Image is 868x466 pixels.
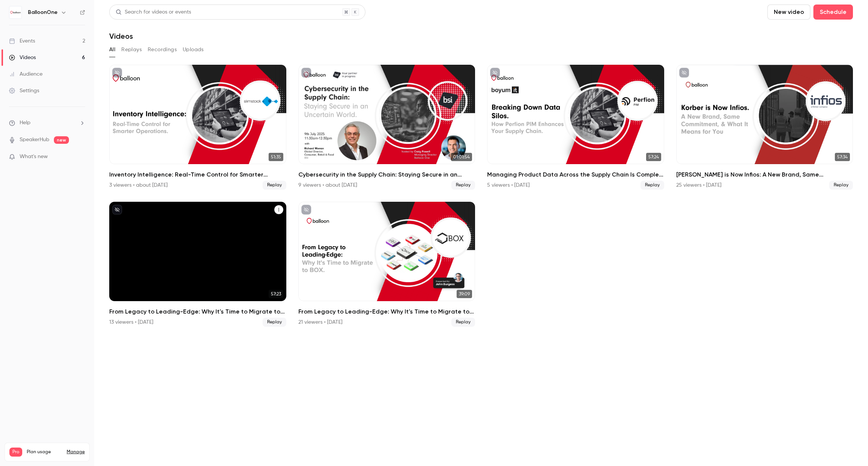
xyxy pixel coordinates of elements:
[9,54,36,61] div: Videos
[121,44,142,56] button: Replays
[640,181,664,190] span: Replay
[109,202,286,327] a: 57:23From Legacy to Leading-Edge: Why It's Time to Migrate to BOX13 viewers • [DATE]Replay
[676,181,721,189] div: 25 viewers • [DATE]
[109,5,853,461] section: Videos
[835,153,850,161] span: 57:34
[298,202,475,327] li: From Legacy to Leading-Edge: Why It's Time to Migrate to BOX
[9,37,35,45] div: Events
[301,68,311,78] button: unpublished
[67,449,85,455] a: Manage
[487,170,664,179] h2: Managing Product Data Across the Supply Chain Is Complex. Let’s Simplify It.
[148,44,177,56] button: Recordings
[109,65,286,190] li: Inventory Intelligence: Real-Time Control for Smarter Operations with Slimstock
[269,290,283,298] span: 57:23
[679,68,689,78] button: unpublished
[298,181,357,189] div: 9 viewers • about [DATE]
[109,318,153,326] div: 13 viewers • [DATE]
[183,44,204,56] button: Uploads
[109,44,115,56] button: All
[301,205,311,215] button: unpublished
[263,318,286,327] span: Replay
[676,65,853,190] a: 57:34[PERSON_NAME] is Now Infios: A New Brand, Same Commitment, and What It Means for You.25 view...
[646,153,661,161] span: 57:24
[109,181,168,189] div: 3 viewers • about [DATE]
[487,181,530,189] div: 5 viewers • [DATE]
[487,65,664,190] li: Managing Product Data Across the Supply Chain Is Complex. Let’s Simplify It.
[112,205,122,215] button: unpublished
[20,136,49,144] a: SpeakerHub
[767,5,810,20] button: New video
[9,87,39,94] div: Settings
[676,170,853,179] h2: [PERSON_NAME] is Now Infios: A New Brand, Same Commitment, and What It Means for You.
[263,181,286,190] span: Replay
[451,318,475,327] span: Replay
[269,153,283,161] span: 51:35
[116,8,191,16] div: Search for videos or events
[9,70,43,78] div: Audience
[829,181,853,190] span: Replay
[109,65,853,327] ul: Videos
[109,307,286,316] h2: From Legacy to Leading-Edge: Why It's Time to Migrate to BOX
[298,318,342,326] div: 21 viewers • [DATE]
[813,5,853,20] button: Schedule
[20,153,48,161] span: What's new
[109,170,286,179] h2: Inventory Intelligence: Real-Time Control for Smarter Operations with Slimstock
[27,449,62,455] span: Plan usage
[298,202,475,327] a: 39:09From Legacy to Leading-Edge: Why It's Time to Migrate to BOX21 viewers • [DATE]Replay
[487,65,664,190] a: 57:24Managing Product Data Across the Supply Chain Is Complex. Let’s Simplify It.5 viewers • [DAT...
[109,202,286,327] li: From Legacy to Leading-Edge: Why It's Time to Migrate to BOX
[54,136,69,144] span: new
[490,68,500,78] button: unpublished
[298,170,475,179] h2: Cybersecurity in the Supply Chain: Staying Secure in an Uncertain World - In partnership with BSI
[109,65,286,190] a: 51:35Inventory Intelligence: Real-Time Control for Smarter Operations with Slimstock3 viewers • a...
[109,32,133,41] h1: Videos
[9,6,21,18] img: BalloonOne
[457,290,472,298] span: 39:09
[9,448,22,457] span: Pro
[298,307,475,316] h2: From Legacy to Leading-Edge: Why It's Time to Migrate to BOX
[451,181,475,190] span: Replay
[76,154,85,160] iframe: Noticeable Trigger
[676,65,853,190] li: Korber is Now Infios: A New Brand, Same Commitment, and What It Means for You.
[112,68,122,78] button: unpublished
[9,119,85,127] li: help-dropdown-opener
[298,65,475,190] li: Cybersecurity in the Supply Chain: Staying Secure in an Uncertain World - In partnership with BSI
[298,65,475,190] a: 01:01:54Cybersecurity in the Supply Chain: Staying Secure in an Uncertain World - In partnership ...
[20,119,31,127] span: Help
[28,9,58,16] h6: BalloonOne
[451,153,472,161] span: 01:01:54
